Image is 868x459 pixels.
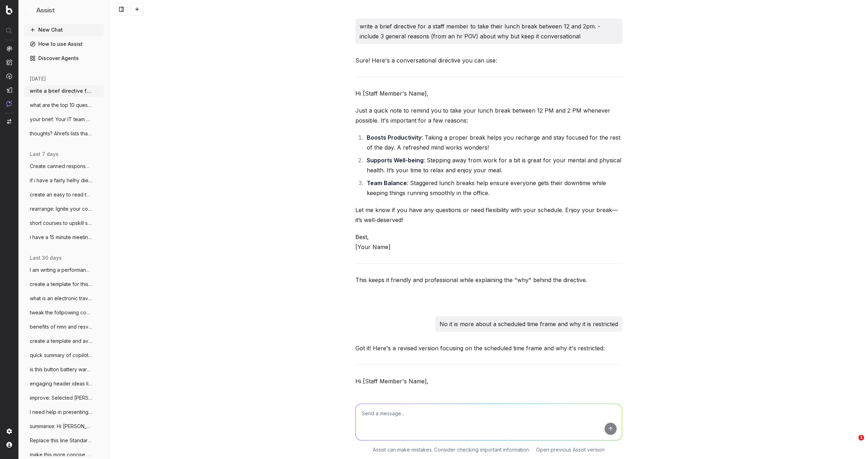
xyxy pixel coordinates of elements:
li: : Staggered lunch breaks help ensure everyone gets their downtime while keeping things running sm... [365,178,622,198]
img: Assist [27,7,33,14]
button: I am writing a performance review and po [24,264,104,276]
span: Replace this line Standard delivery is a [30,437,92,444]
li: : Taking a proper break helps you recharge and stay focused for the rest of the day. A refreshed ... [365,133,622,152]
button: what are the top 10 questions that shoul [24,99,104,111]
strong: Supports Well-being [367,157,424,164]
p: Hi [Staff Member's Name], [355,88,622,98]
span: is this button battery warning in line w [30,366,92,373]
button: Create canned response to customers/stor [24,161,104,172]
strong: Team Balance [367,179,407,187]
button: improve: Selected [PERSON_NAME] stores a [24,392,104,404]
span: benefits of nmn and resveratrol for 53 y [30,323,92,330]
p: write a brief directive for a staff member to take their lunch break between 12 and 2pm. - includ... [360,21,618,41]
img: Activation [6,73,12,79]
span: I need help in presenting the issues I a [30,409,92,416]
span: Create canned response to customers/stor [30,163,92,170]
button: New Chat [24,24,104,36]
span: improve: Selected [PERSON_NAME] stores a [30,394,92,401]
button: summarise: Hi [PERSON_NAME], Interesting feedba [24,421,104,432]
button: write a brief directive for a staff memb [24,85,104,97]
button: create a template for this header for ou [24,279,104,290]
img: Setting [6,428,12,434]
button: create a template and average character [24,335,104,347]
img: Botify logo [6,5,12,15]
span: create a template for this header for ou [30,281,92,288]
span: thoughts? Ahrefs lists that all non-bran [30,130,92,137]
span: engaging header ideas like this: Discove [30,380,92,387]
button: short courses to upskill seo contnrt wri [24,217,104,229]
span: what is an electronic travel authority E [30,295,92,302]
img: My account [6,442,12,448]
button: if i have a fairly helhy diet is one act [24,175,104,186]
span: 1 [858,435,864,441]
button: is this button battery warning in line w [24,364,104,375]
span: short courses to upskill seo contnrt wri [30,220,92,227]
button: your brief: Your IT team have limited ce [24,114,104,125]
button: Assist [27,6,101,16]
span: make this more concise and clear: Hi Mar [30,451,92,458]
button: quick summary of copilot create an agent [24,350,104,361]
p: Just a quick note to remind you to take your lunch break between 12 PM and 2 PM whenever possible... [355,106,622,125]
iframe: Intercom live chat [844,435,861,452]
span: i have a 15 minute meeting with a petula [30,234,92,241]
span: [DATE] [30,75,46,82]
p: Let me know if you have any questions or need flexibility with your schedule. Enjoy your break—it... [355,205,622,225]
button: what is an electronic travel authority E [24,293,104,304]
h1: Assist [36,6,55,16]
span: last 7 days [30,151,59,158]
p: Best, [Your Name] [355,232,622,252]
button: rearrange: Ignite your cooking potential [24,203,104,215]
button: I need help in presenting the issues I a [24,406,104,418]
span: tweak the follpowing content to reflect [30,309,92,316]
span: your brief: Your IT team have limited ce [30,116,92,123]
button: engaging header ideas like this: Discove [24,378,104,389]
button: benefits of nmn and resveratrol for 53 y [24,321,104,333]
span: if i have a fairly helhy diet is one act [30,177,92,184]
a: Open previous Assist version [536,446,605,453]
p: Just a quick reminder to take your lunch break between 12 PM and 2 PM. This time frame is set for... [355,393,622,413]
p: Sure! Here's a conversational directive you can use: [355,55,622,65]
button: thoughts? Ahrefs lists that all non-bran [24,128,104,139]
a: Discover Agents [24,53,104,64]
img: Switch project [7,119,11,124]
span: last 30 days [30,254,62,261]
span: rearrange: Ignite your cooking potential [30,205,92,212]
strong: Boosts Productivity [367,134,421,141]
li: : Stepping away from work for a bit is great for your mental and physical health. It’s your time ... [365,155,622,175]
span: I am writing a performance review and po [30,266,92,274]
img: Intelligence [6,59,12,65]
button: Replace this line Standard delivery is a [24,435,104,446]
button: create an easy to read table that outlin [24,189,104,200]
p: Assist can make mistakes. Consider checking important information. [373,446,530,453]
span: what are the top 10 questions that shoul [30,102,92,109]
span: create an easy to read table that outlin [30,191,92,198]
button: i have a 15 minute meeting with a petula [24,232,104,243]
img: Studio [6,87,12,93]
img: Assist [6,101,12,107]
p: Got it! Here's a revised version focusing on the scheduled time frame and why it's restricted: [355,343,622,353]
span: write a brief directive for a staff memb [30,87,92,94]
span: summarise: Hi [PERSON_NAME], Interesting feedba [30,423,92,430]
p: This keeps it friendly and professional while explaining the "why" behind the directive. [355,275,622,285]
span: create a template and average character [30,337,92,345]
p: No it is more about a scheduled time frame and why it is restricted [440,319,618,329]
a: How to use Assist [24,38,104,50]
span: quick summary of copilot create an agent [30,352,92,359]
button: tweak the follpowing content to reflect [24,307,104,318]
img: Analytics [6,46,12,52]
p: Hi [Staff Member's Name], [355,376,622,386]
